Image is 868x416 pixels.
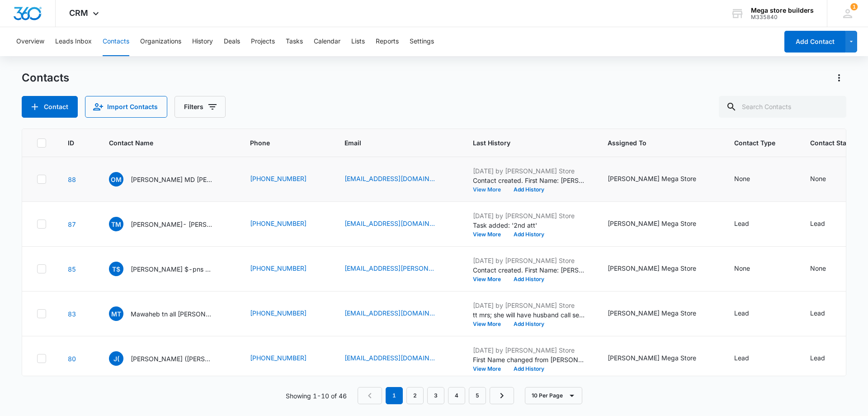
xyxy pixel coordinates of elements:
div: Contact Name - Tom- Mensah Opeyemi - Select to Edit Field [109,217,228,231]
span: J( [109,351,123,366]
div: Assigned To - John Mega Store - Select to Edit Field [608,353,712,364]
div: [PERSON_NAME] Mega Store [608,174,696,183]
div: Lead [810,308,825,318]
a: [PHONE_NUMBER] [250,263,307,273]
a: [PHONE_NUMBER] [250,219,307,228]
button: Add History [507,366,551,372]
a: [PHONE_NUMBER] [250,308,307,318]
input: Search Contacts [719,96,846,118]
p: [PERSON_NAME]- [PERSON_NAME] [131,220,212,229]
button: Add History [507,277,551,282]
button: Contacts [103,27,129,56]
div: Email - opeyemioshod@gmail.com - Select to Edit Field [344,174,451,185]
div: Contact Name - Mawaheb tn all Gerges - Select to Edit Field [109,306,228,321]
div: Contact Status - Lead - Select to Edit Field [810,308,841,319]
a: [EMAIL_ADDRESS][DOMAIN_NAME] [344,219,435,228]
p: [PERSON_NAME] ([PERSON_NAME]) SC Sage [131,354,212,363]
div: Assigned To - John Mega Store - Select to Edit Field [608,219,712,230]
div: Contact Status - None - Select to Edit Field [810,174,842,185]
button: Deals [224,27,240,56]
div: Contact Status - Lead - Select to Edit Field [810,219,841,230]
div: Email - JamieSage26@live.com - Select to Edit Field [344,353,451,364]
a: [PHONE_NUMBER] [250,353,307,363]
button: Overview [16,27,44,56]
p: [DATE] by [PERSON_NAME] Store [473,345,586,355]
button: Reports [376,27,399,56]
span: CRM [69,8,88,18]
div: Email - mawahebgerges@gmail.com - Select to Edit Field [344,308,451,319]
div: None [734,263,750,273]
a: Page 5 [469,387,486,404]
span: ID [68,138,74,148]
button: Projects [251,27,275,56]
div: Lead [810,353,825,363]
button: View More [473,277,507,282]
div: Contact Status - None - Select to Edit Field [810,263,842,274]
button: Import Contacts [85,96,167,118]
button: Leads Inbox [55,27,92,56]
p: First Name changed from [PERSON_NAME] to [PERSON_NAME] ([PERSON_NAME]) SC. [473,355,586,364]
p: Task added: '2nd att' [473,220,586,230]
div: Assigned To - John Mega Store - Select to Edit Field [608,263,712,274]
div: account id [751,14,814,20]
button: View More [473,366,507,372]
div: Phone - (213) 218-5939 - Select to Edit Field [250,263,323,274]
a: Page 3 [427,387,444,404]
div: account name [751,7,814,14]
a: Next Page [490,387,514,404]
span: OM [109,172,123,186]
p: tt mrs; she will have husband call sending more info set call for Thurs [473,310,586,320]
a: Navigate to contact details page for Mawaheb tn all Gerges [68,310,76,318]
button: Filters [175,96,226,118]
p: Contact created. First Name: [PERSON_NAME] Last Name: $-pns Omy Phone: [PHONE_NUMBER] Email: [EMA... [473,265,586,275]
div: Contact Type - None - Select to Edit Field [734,174,766,185]
span: Contact Type [734,138,775,148]
p: Showing 1-10 of 46 [286,391,347,401]
button: Lists [351,27,365,56]
div: Contact Type - Lead - Select to Edit Field [734,308,765,319]
button: Calendar [314,27,340,56]
nav: Pagination [358,387,514,404]
a: [EMAIL_ADDRESS][DOMAIN_NAME] [344,308,435,318]
span: Mt [109,306,123,321]
p: [DATE] by [PERSON_NAME] Store [473,166,586,176]
div: Lead [810,219,825,228]
div: Contact Name - Jamie (Shawn) SC Sage - Select to Edit Field [109,351,228,366]
div: [PERSON_NAME] Mega Store [608,308,696,318]
span: Contact Name [109,138,215,148]
span: Assigned To [608,138,699,148]
div: Contact Type - None - Select to Edit Field [734,263,766,274]
p: Contact created. First Name: [PERSON_NAME] Last Name: MD [PERSON_NAME] Phone: [PHONE_NUMBER] Emai... [473,176,586,185]
div: Contact Status - Lead - Select to Edit Field [810,353,841,364]
p: [DATE] by [PERSON_NAME] Store [473,256,586,265]
p: Mawaheb tn all [PERSON_NAME] [131,309,212,319]
div: [PERSON_NAME] Mega Store [608,263,696,273]
div: [PERSON_NAME] Mega Store [608,219,696,228]
a: Page 4 [448,387,465,404]
div: Lead [734,353,749,363]
span: 1 [850,3,858,10]
p: [PERSON_NAME] $-pns Omy [131,264,212,274]
button: Add Contact [784,31,845,53]
p: [DATE] by [PERSON_NAME] Store [473,301,586,310]
button: Add History [507,232,551,237]
div: Phone - (629) 318-8644 - Select to Edit Field [250,308,323,319]
span: Phone [250,138,310,148]
div: Email - opeyemimensah@gmail.com - Select to Edit Field [344,219,451,230]
button: Add History [507,187,551,192]
div: Contact Name - Tanveer $-pns Omy - Select to Edit Field [109,262,228,276]
span: Email [344,138,438,148]
a: Navigate to contact details page for Opeyemi MD Osho [68,176,76,183]
div: Email - omy.tanveer@gmail.com - Select to Edit Field [344,263,451,274]
button: Add History [507,321,551,327]
a: Navigate to contact details page for Jamie (Shawn) SC Sage [68,355,76,363]
div: Phone - (301) 433-3028 - Select to Edit Field [250,219,323,230]
button: View More [473,321,507,327]
div: Lead [734,308,749,318]
div: Assigned To - John Mega Store - Select to Edit Field [608,174,712,185]
button: Organizations [140,27,181,56]
div: Contact Type - Lead - Select to Edit Field [734,219,765,230]
button: Settings [410,27,434,56]
div: Contact Name - Opeyemi MD Osho - Select to Edit Field [109,172,228,186]
div: Assigned To - John Mega Store - Select to Edit Field [608,308,712,319]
